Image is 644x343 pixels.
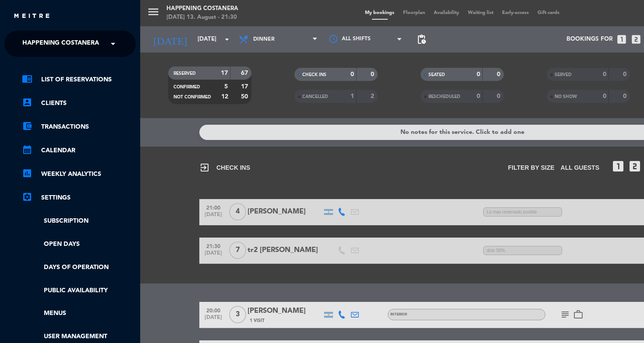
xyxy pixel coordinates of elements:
a: Menus [22,308,136,318]
img: MEITRE [13,13,50,20]
a: assessmentWeekly Analytics [22,169,136,179]
a: account_balance_walletTransactions [22,122,136,132]
a: User Management [22,332,136,342]
a: Days of operation [22,262,136,273]
a: Public availability [22,286,136,296]
i: assessment [22,168,32,178]
i: chrome_reader_mode [22,73,32,84]
a: Settings [22,192,136,203]
a: calendar_monthCalendar [22,145,136,156]
i: account_box [22,97,32,108]
a: Open Days [22,239,136,249]
a: Subscription [22,216,136,226]
a: chrome_reader_modeList of Reservations [22,74,136,85]
i: calendar_month [22,144,32,155]
i: settings_applications [22,192,32,202]
a: account_boxClients [22,98,136,108]
span: Happening Costanera [22,35,99,53]
i: account_balance_wallet [22,121,32,131]
span: pending_actions [416,34,427,45]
